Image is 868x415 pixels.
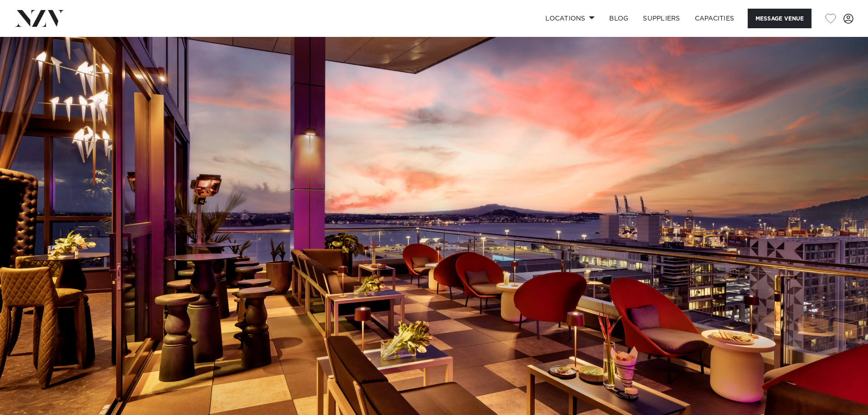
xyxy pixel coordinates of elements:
a: Capacities [688,9,742,28]
img: nzv-logo.png [15,10,64,26]
a: SUPPLIERS [636,9,687,28]
a: BLOG [602,9,636,28]
a: Locations [538,9,602,28]
button: Message Venue [748,9,812,28]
